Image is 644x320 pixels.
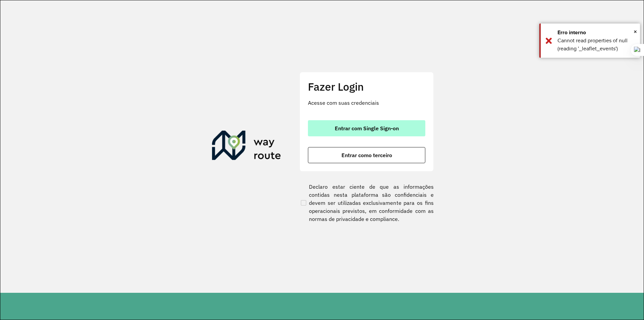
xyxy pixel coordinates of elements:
button: button [308,120,425,136]
label: Declaro estar ciente de que as informações contidas nesta plataforma são confidenciais e devem se... [300,183,434,223]
button: button [308,147,425,163]
div: Cannot read properties of null (reading '_leaflet_events') [557,37,635,53]
img: Roteirizador AmbevTech [212,131,281,163]
span: × [634,27,637,37]
p: Acesse com suas credenciais [308,99,425,107]
span: Entrar com Single Sign-on [335,126,399,131]
button: Close [634,27,637,37]
h2: Fazer Login [308,80,425,93]
div: Erro interno [557,29,635,37]
span: Entrar como terceiro [341,152,392,158]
